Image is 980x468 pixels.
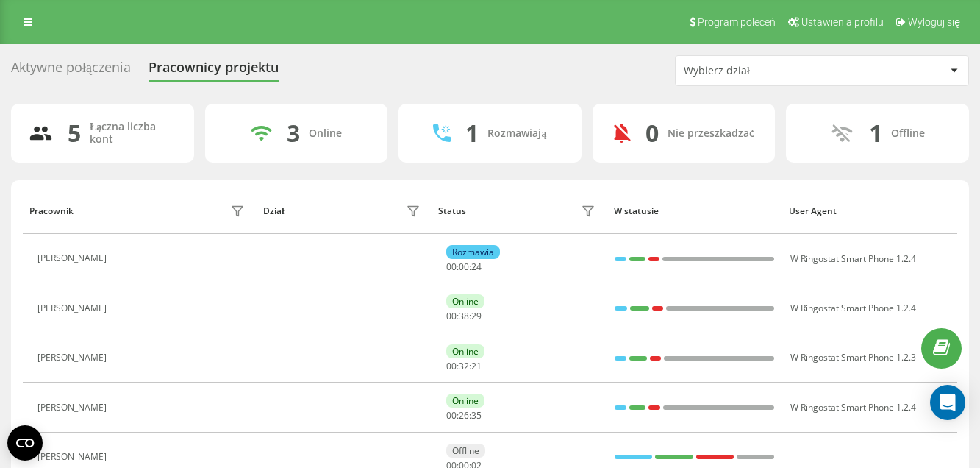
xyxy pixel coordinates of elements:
[790,401,916,414] span: W Ringostat Smart Phone 1.2.4
[790,252,916,265] span: W Ringostat Smart Phone 1.2.4
[68,119,81,147] div: 5
[465,119,479,147] div: 1
[471,310,482,322] span: 29
[446,260,457,273] span: 00
[37,352,110,363] div: [PERSON_NAME]
[459,310,469,322] span: 38
[287,119,300,147] div: 3
[446,311,482,322] div: : :
[790,351,916,364] span: W Ringostat Smart Phone 1.2.3
[459,409,469,422] span: 26
[438,206,466,216] div: Status
[149,60,279,82] div: Pracownicy projektu
[29,206,74,216] div: Pracownik
[698,16,776,28] span: Program poleceń
[37,403,110,413] div: [PERSON_NAME]
[446,360,457,372] span: 00
[789,206,950,216] div: User Agent
[446,344,484,358] div: Online
[471,260,482,273] span: 24
[684,65,859,77] div: Wybierz dział
[471,409,482,422] span: 35
[471,360,482,372] span: 21
[645,119,659,147] div: 0
[7,425,43,461] button: Open CMP widget
[263,206,284,216] div: Dział
[801,16,884,28] span: Ustawienia profilu
[668,127,754,140] div: Nie przeszkadzać
[446,444,485,458] div: Offline
[790,302,916,314] span: W Ringostat Smart Phone 1.2.4
[446,361,482,372] div: : :
[869,119,882,147] div: 1
[11,60,131,82] div: Aktywne połączenia
[446,409,457,422] span: 00
[446,262,482,272] div: : :
[459,360,469,372] span: 32
[930,385,965,420] div: Open Intercom Messenger
[459,260,469,273] span: 00
[446,394,484,408] div: Online
[446,411,482,421] div: : :
[446,245,500,259] div: Rozmawia
[37,253,110,263] div: [PERSON_NAME]
[487,127,546,140] div: Rozmawiają
[446,294,484,308] div: Online
[90,121,176,146] div: Łączna liczba kont
[908,16,960,28] span: Wyloguj się
[37,452,110,462] div: [PERSON_NAME]
[446,310,457,322] span: 00
[614,206,775,216] div: W statusie
[891,127,925,140] div: Offline
[309,127,342,140] div: Online
[37,303,110,313] div: [PERSON_NAME]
